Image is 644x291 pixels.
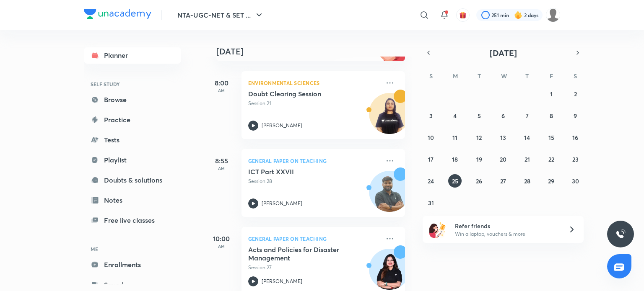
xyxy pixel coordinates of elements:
button: avatar [456,8,470,22]
abbr: August 23, 2025 [572,155,579,163]
button: August 3, 2025 [424,109,438,122]
button: August 26, 2025 [473,174,486,188]
button: August 4, 2025 [448,109,462,122]
a: Playlist [84,152,181,168]
button: August 21, 2025 [520,152,534,166]
abbr: August 25, 2025 [452,177,458,185]
button: August 2, 2025 [569,87,582,100]
abbr: August 13, 2025 [500,134,506,142]
span: [DATE] [490,47,517,59]
button: August 17, 2025 [424,152,438,166]
button: August 13, 2025 [496,131,510,144]
abbr: August 9, 2025 [574,112,577,120]
a: Free live classes [84,212,181,229]
abbr: August 30, 2025 [572,177,579,185]
a: Planner [84,47,181,64]
button: August 28, 2025 [520,174,534,188]
h5: ICT Part XXVII [248,167,353,176]
p: Session 27 [248,264,380,271]
abbr: August 17, 2025 [428,155,434,163]
h6: SELF STUDY [84,77,181,91]
button: August 5, 2025 [473,109,486,122]
p: Environmental Sciences [248,78,380,88]
abbr: August 6, 2025 [501,112,505,120]
abbr: Wednesday [501,72,507,80]
button: NTA-UGC-NET & SET ... [172,7,269,23]
h5: 8:55 [205,156,238,166]
button: August 1, 2025 [545,87,558,100]
p: Win a laptop, vouchers & more [455,230,558,238]
button: August 9, 2025 [569,109,582,122]
button: August 25, 2025 [448,174,462,188]
abbr: August 15, 2025 [548,134,554,142]
button: August 23, 2025 [569,152,582,166]
abbr: August 20, 2025 [500,155,506,163]
abbr: August 14, 2025 [524,134,530,142]
button: August 6, 2025 [496,109,510,122]
button: August 18, 2025 [448,152,462,166]
abbr: August 28, 2025 [524,177,530,185]
img: streak [514,11,522,19]
h5: 10:00 [205,234,238,244]
p: AM [205,166,238,171]
p: AM [205,244,238,249]
abbr: August 26, 2025 [476,177,482,185]
button: August 24, 2025 [424,174,438,188]
button: August 19, 2025 [473,152,486,166]
abbr: August 19, 2025 [476,155,482,163]
abbr: Monday [453,72,458,80]
p: AM [205,88,238,93]
p: General Paper on Teaching [248,156,380,166]
abbr: August 31, 2025 [428,199,434,207]
abbr: Sunday [429,72,433,80]
abbr: August 7, 2025 [526,112,529,120]
img: Avatar [369,175,410,216]
a: Tests [84,131,181,148]
button: August 30, 2025 [569,174,582,188]
h5: Acts and Policies for Disaster Management [248,245,353,262]
a: Doubts & solutions [84,172,181,188]
abbr: August 1, 2025 [550,90,553,98]
abbr: Saturday [574,72,577,80]
img: Avatar [369,98,410,138]
button: [DATE] [434,47,572,59]
abbr: August 22, 2025 [548,155,554,163]
abbr: August 5, 2025 [478,112,481,120]
abbr: August 2, 2025 [574,90,577,98]
button: August 22, 2025 [545,152,558,166]
button: August 31, 2025 [424,196,438,209]
h6: Refer friends [455,221,558,230]
abbr: August 16, 2025 [572,134,578,142]
button: August 14, 2025 [520,131,534,144]
h5: Doubt Clearing Session [248,90,353,98]
button: August 15, 2025 [545,131,558,144]
abbr: Thursday [525,72,529,80]
button: August 11, 2025 [448,131,462,144]
abbr: Tuesday [478,72,481,80]
img: Company Logo [84,9,151,19]
abbr: August 3, 2025 [429,112,433,120]
button: August 16, 2025 [569,131,582,144]
img: avatar [459,11,467,19]
abbr: August 24, 2025 [428,177,434,185]
abbr: August 10, 2025 [428,134,434,142]
h6: ME [84,242,181,256]
abbr: August 8, 2025 [550,112,553,120]
button: August 27, 2025 [496,174,510,188]
abbr: August 4, 2025 [453,112,457,120]
abbr: August 27, 2025 [500,177,506,185]
abbr: August 29, 2025 [548,177,554,185]
img: referral [429,221,446,238]
h4: [DATE] [216,46,413,57]
button: August 20, 2025 [496,152,510,166]
abbr: August 11, 2025 [452,134,457,142]
p: [PERSON_NAME] [262,278,302,285]
abbr: Friday [550,72,553,80]
p: [PERSON_NAME] [262,122,302,129]
abbr: August 18, 2025 [452,155,458,163]
a: Company Logo [84,9,151,21]
p: Session 28 [248,178,380,185]
a: Browse [84,91,181,108]
p: Session 21 [248,100,380,107]
abbr: August 12, 2025 [476,134,482,142]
